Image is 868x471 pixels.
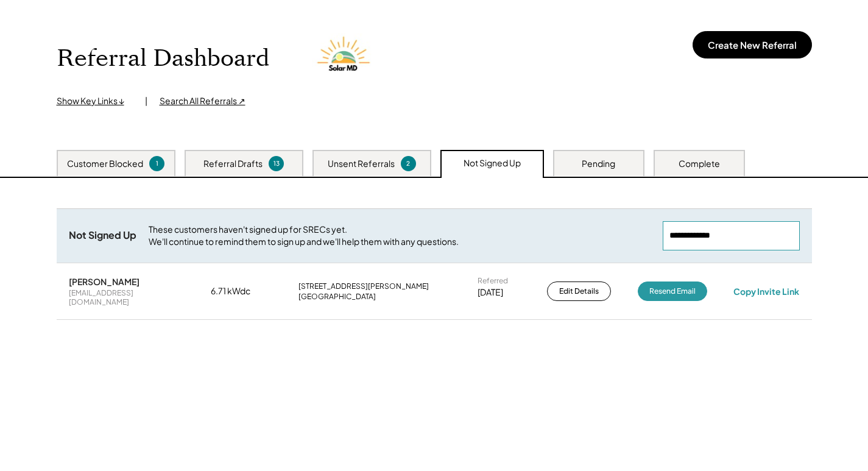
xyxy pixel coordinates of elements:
div: Unsent Referrals [328,158,395,170]
div: Not Signed Up [464,157,521,169]
div: 6.71 kWdc [211,285,272,297]
h1: Referral Dashboard [57,44,269,73]
div: Referred [478,276,508,286]
button: Resend Email [638,282,707,301]
div: Referral Drafts [203,158,263,170]
div: Not Signed Up [69,229,136,242]
div: Search All Referrals ↗ [160,95,245,107]
div: | [145,95,147,107]
div: Customer Blocked [67,158,143,170]
div: [STREET_ADDRESS][PERSON_NAME] [298,282,429,291]
div: These customers haven't signed up for SRECs yet. We'll continue to remind them to sign up and we'... [149,224,651,247]
div: [GEOGRAPHIC_DATA] [298,292,376,302]
div: [EMAIL_ADDRESS][DOMAIN_NAME] [69,288,185,307]
div: Complete [679,158,720,170]
div: Show Key Links ↓ [57,95,133,107]
div: 1 [151,159,163,168]
img: Solar%20MD%20LOgo.png [312,25,379,92]
div: Copy Invite Link [733,286,799,297]
button: Create New Referral [693,31,812,58]
div: [PERSON_NAME] [69,276,139,287]
div: 13 [270,159,282,168]
div: Pending [582,158,615,170]
div: [DATE] [478,286,503,299]
button: Edit Details [547,282,611,301]
div: 2 [403,159,414,168]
